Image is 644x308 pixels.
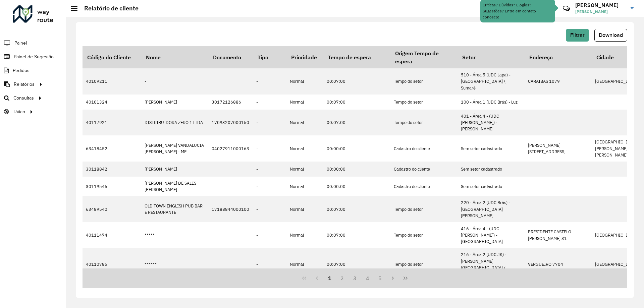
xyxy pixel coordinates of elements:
[390,196,458,222] td: Tempo do setor
[361,272,374,285] button: 4
[323,196,390,222] td: 00:07:00
[83,68,141,95] td: 40109211
[14,40,27,47] span: Painel
[336,272,348,285] button: 2
[323,135,390,162] td: 00:00:00
[141,162,208,177] td: [PERSON_NAME]
[525,68,592,95] td: CARAIBAS 1079
[208,46,253,68] th: Documento
[458,248,525,281] td: 216 - Área 2 (UDC JK) - [PERSON_NAME][GEOGRAPHIC_DATA] / [GEOGRAPHIC_DATA]
[83,177,141,196] td: 30119546
[141,135,208,162] td: [PERSON_NAME] VANDALUCIA [PERSON_NAME] - ME
[390,46,458,68] th: Origem Tempo de espera
[323,68,390,95] td: 00:07:00
[83,95,141,110] td: 40101324
[253,68,286,95] td: -
[386,272,399,285] button: Next Page
[323,248,390,281] td: 00:07:00
[458,162,525,177] td: Sem setor cadastrado
[83,110,141,136] td: 40117921
[286,248,323,281] td: Normal
[13,108,25,115] span: Tático
[575,9,626,15] span: [PERSON_NAME]
[390,135,458,162] td: Cadastro do cliente
[253,95,286,110] td: -
[458,222,525,248] td: 416 - Área 4 - (UDC [PERSON_NAME]) - [GEOGRAPHIC_DATA]
[286,135,323,162] td: Normal
[83,222,141,248] td: 40111474
[458,135,525,162] td: Sem setor cadastrado
[286,222,323,248] td: Normal
[14,53,54,60] span: Painel de Sugestão
[525,46,592,68] th: Endereço
[390,110,458,136] td: Tempo do setor
[208,196,253,222] td: 17188844000100
[390,68,458,95] td: Tempo do setor
[575,2,626,8] h3: [PERSON_NAME]
[570,32,585,38] span: Filtrar
[399,272,412,285] button: Last Page
[525,135,592,162] td: [PERSON_NAME][STREET_ADDRESS]
[253,222,286,248] td: -
[253,110,286,136] td: -
[458,177,525,196] td: Sem setor cadastrado
[253,196,286,222] td: -
[253,46,286,68] th: Tipo
[13,95,34,102] span: Consultas
[141,95,208,110] td: [PERSON_NAME]
[141,177,208,196] td: [PERSON_NAME] DE SALES [PERSON_NAME]
[253,135,286,162] td: -
[390,177,458,196] td: Cadastro do cliente
[323,177,390,196] td: 00:00:00
[458,68,525,95] td: 510 - Área 5 (UDC Lapa) - [GEOGRAPHIC_DATA] \ Sumaré
[458,110,525,136] td: 401 - Área 4 - (UDC [PERSON_NAME]) - [PERSON_NAME]
[286,177,323,196] td: Normal
[286,110,323,136] td: Normal
[323,162,390,177] td: 00:00:00
[348,272,361,285] button: 3
[286,162,323,177] td: Normal
[208,135,253,162] td: 04027911000163
[208,95,253,110] td: 30172126886
[323,95,390,110] td: 00:07:00
[566,29,589,42] button: Filtrar
[208,110,253,136] td: 17093207000150
[559,1,574,16] a: Contato Rápido
[525,222,592,248] td: PRESIDENTE CASTELO [PERSON_NAME] 31
[253,248,286,281] td: -
[83,135,141,162] td: 63418452
[141,46,208,68] th: Nome
[253,162,286,177] td: -
[323,222,390,248] td: 00:07:00
[14,81,35,88] span: Relatórios
[83,196,141,222] td: 63489540
[458,95,525,110] td: 100 - Área 1 (UDC Brás) - Luz
[286,68,323,95] td: Normal
[323,272,336,285] button: 1
[141,110,208,136] td: DISTRIBUIDORA ZERO 1 LTDA
[525,248,592,281] td: VERGUEIRO 7704
[83,46,141,68] th: Código do Cliente
[286,46,323,68] th: Prioridade
[141,68,208,95] td: -
[323,110,390,136] td: 00:07:00
[83,162,141,177] td: 30118842
[141,196,208,222] td: OLD TOWN ENGLISH PUB BAR E RESTAURANTE
[390,95,458,110] td: Tempo do setor
[77,5,139,12] h2: Relatório de cliente
[390,248,458,281] td: Tempo do setor
[390,222,458,248] td: Tempo do setor
[599,32,623,38] span: Download
[323,46,390,68] th: Tempo de espera
[458,196,525,222] td: 220 - Área 2 (UDC Brás) - [GEOGRAPHIC_DATA][PERSON_NAME]
[83,248,141,281] td: 40110785
[374,272,387,285] button: 5
[253,177,286,196] td: -
[286,196,323,222] td: Normal
[390,162,458,177] td: Cadastro do cliente
[458,46,525,68] th: Setor
[13,67,30,74] span: Pedidos
[594,29,627,42] button: Download
[286,95,323,110] td: Normal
